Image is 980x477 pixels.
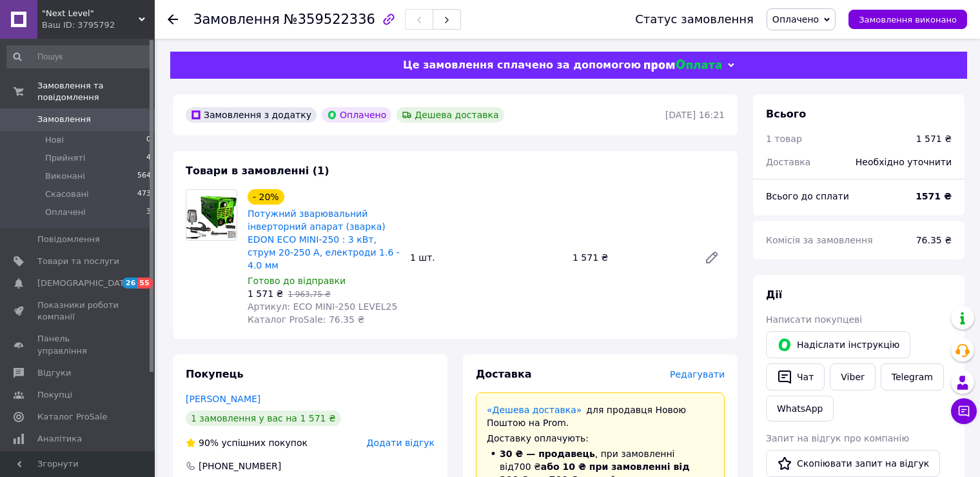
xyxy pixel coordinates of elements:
div: для продавця Новою Поштою на Prom. [487,403,714,429]
a: WhatsApp [766,396,834,421]
span: Доставка [476,368,532,380]
span: 1 товар [766,134,802,144]
span: Каталог ProSale [37,411,107,423]
input: Пошук [6,45,152,68]
a: «Дешева доставка» [487,405,582,415]
span: Всього [766,108,806,120]
div: Необхідно уточнити [848,148,959,176]
a: Потужний зварювальний інверторний апарат (зварка) EDON ECO MINI-250 : 3 кВт, струм 20-250 А, елек... [248,208,400,270]
button: Чат [766,363,825,391]
span: 564 [137,170,151,182]
button: Надіслати інструкцію [766,331,910,358]
span: Оплачено [772,14,819,25]
span: Дії [766,289,782,301]
span: [DEMOGRAPHIC_DATA] [37,278,133,289]
span: 3 [146,207,151,218]
img: evopay logo [644,59,721,72]
a: [PERSON_NAME] [186,394,260,404]
span: 90% [199,438,219,448]
span: Готово до відправки [248,276,346,286]
div: Оплачено [322,107,391,123]
span: Виконані [45,170,85,182]
div: 1 шт. [405,249,567,267]
a: Редагувати [699,245,725,270]
span: Артикул: ECO MINI-250 LEVEL25 [248,301,397,312]
span: Оплачені [45,207,86,218]
span: №359522336 [284,12,375,27]
button: Чат з покупцем [951,398,977,424]
span: Товари та послуги [37,256,119,267]
span: "Next Level" [42,8,139,19]
span: 55 [137,278,152,289]
span: 4 [146,152,151,164]
span: Прийняті [45,152,85,164]
span: Це замовлення сплачено за допомогою [403,59,641,71]
div: 1 571 ₴ [567,249,694,267]
span: Аналітика [37,433,82,445]
span: 0 [146,134,151,146]
img: Потужний зварювальний інверторний апарат (зварка) EDON ECO MINI-250 : 3 кВт, струм 20-250 А, елек... [186,191,237,239]
span: Панель управління [37,333,119,356]
span: Замовлення [193,12,280,27]
span: 1 963,75 ₴ [288,290,331,299]
span: Замовлення виконано [859,15,957,25]
div: 1 571 ₴ [916,132,952,145]
button: Замовлення виконано [848,10,967,29]
div: Статус замовлення [635,13,754,26]
div: - 20% [248,189,284,205]
div: 1 замовлення у вас на 1 571 ₴ [186,411,341,426]
div: Ваш ID: 3795792 [42,19,155,31]
div: Повернутися назад [168,13,178,26]
span: 30 ₴ — продавець [500,449,595,459]
button: Скопіювати запит на відгук [766,450,940,477]
div: [PHONE_NUMBER] [197,460,282,472]
span: Написати покупцеві [766,314,862,325]
div: Дешева доставка [397,107,504,123]
b: 1571 ₴ [916,191,952,201]
span: Покупець [186,368,244,380]
span: Показники роботи компанії [37,299,119,323]
span: Товари в замовленні (1) [186,165,329,177]
span: 76.35 ₴ [916,235,952,245]
time: [DATE] 16:21 [665,110,725,120]
span: Запит на відгук про компанію [766,433,909,443]
a: Viber [830,363,875,391]
span: 473 [137,188,151,200]
span: Покупці [37,389,72,401]
span: Всього до сплати [766,191,849,201]
span: Скасовані [45,188,89,200]
div: успішних покупок [186,436,308,449]
div: Замовлення з додатку [186,107,317,123]
span: Нові [45,134,64,146]
span: Комісія за замовлення [766,235,873,245]
span: 26 [122,278,137,289]
span: Відгуки [37,367,71,379]
span: Замовлення та повідомлення [37,80,155,103]
span: Додати відгук [367,438,435,448]
span: Каталог ProSale: 76.35 ₴ [248,314,364,325]
span: Редагувати [670,369,725,380]
a: Telegram [881,363,944,391]
span: Замовлення [37,114,91,125]
span: Доставка [766,157,810,167]
span: 1 571 ₴ [248,289,283,299]
span: Повідомлення [37,234,100,245]
div: Доставку оплачують: [487,432,714,445]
